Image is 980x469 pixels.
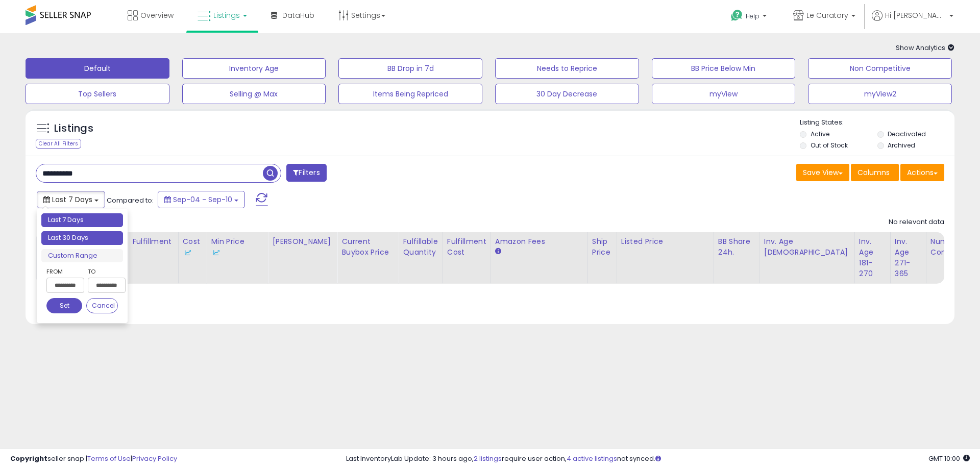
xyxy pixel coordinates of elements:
div: BB Share 24h. [718,236,755,258]
div: Clear All Filters [36,139,81,149]
h5: Listings [54,121,93,136]
p: Listing States: [800,118,954,128]
div: Inv. Age 271-365 [895,236,922,279]
div: seller snap | | [10,454,177,464]
button: Inventory Age [182,58,326,79]
button: 30 Day Decrease [495,84,639,104]
label: To [88,266,118,277]
span: Sep-04 - Sep-10 [173,194,232,205]
span: Le Curatory [806,10,848,20]
div: Num of Comp. [930,236,968,258]
label: Active [811,130,829,138]
span: Last 7 Days [52,194,92,205]
button: Items Being Repriced [338,84,482,104]
a: Privacy Policy [132,454,177,463]
div: Listed Price [621,236,709,247]
button: myView [652,84,796,104]
div: [PERSON_NAME] [272,236,333,247]
a: Help [723,2,777,33]
span: Help [746,12,759,20]
button: Columns [851,164,899,181]
a: Terms of Use [87,454,131,463]
span: Show Analytics [896,43,954,53]
button: Save View [796,164,849,181]
button: Default [26,58,169,79]
img: InventoryLab Logo [211,248,221,258]
div: Some or all of the values in this column are provided from Inventory Lab. [211,247,263,258]
div: Inv. Age [DEMOGRAPHIC_DATA] [764,236,850,258]
div: Cost [183,236,203,258]
button: BB Drop in 7d [338,58,482,79]
button: Filters [286,164,326,182]
span: 2025-09-18 10:00 GMT [928,454,970,463]
span: Overview [140,10,174,20]
span: Compared to: [107,195,154,205]
img: InventoryLab Logo [183,248,193,258]
li: Last 7 Days [41,213,123,227]
a: 4 active listings [567,454,617,463]
li: Last 30 Days [41,231,123,245]
span: DataHub [282,10,314,20]
span: Hi [PERSON_NAME] [885,10,946,20]
div: Some or all of the values in this column are provided from Inventory Lab. [183,247,203,258]
strong: Copyright [10,454,47,463]
button: Sep-04 - Sep-10 [158,191,245,208]
div: Amazon Fees [495,236,583,247]
div: Ship Price [592,236,612,258]
div: Fulfillment Cost [447,236,486,258]
button: Actions [900,164,944,181]
label: Archived [888,141,915,150]
button: Selling @ Max [182,84,326,104]
div: No relevant data [889,217,944,227]
div: Inv. Age 181-270 [859,236,886,279]
div: Fulfillable Quantity [403,236,438,258]
button: Set [46,298,82,313]
button: Needs to Reprice [495,58,639,79]
a: Hi [PERSON_NAME] [872,10,953,33]
button: Cancel [86,298,118,313]
div: Last InventoryLab Update: 3 hours ago, require user action, not synced. [346,454,970,464]
button: Last 7 Days [37,191,105,208]
span: Columns [857,167,890,178]
label: From [46,266,82,277]
button: myView2 [808,84,952,104]
small: Amazon Fees. [495,247,501,256]
li: Custom Range [41,249,123,263]
button: Top Sellers [26,84,169,104]
label: Deactivated [888,130,926,138]
button: Non Competitive [808,58,952,79]
div: Current Buybox Price [341,236,394,258]
i: Get Help [730,9,743,22]
div: Min Price [211,236,263,258]
div: Fulfillment [132,236,174,247]
span: Listings [213,10,240,20]
button: BB Price Below Min [652,58,796,79]
label: Out of Stock [811,141,848,150]
a: 2 listings [474,454,502,463]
